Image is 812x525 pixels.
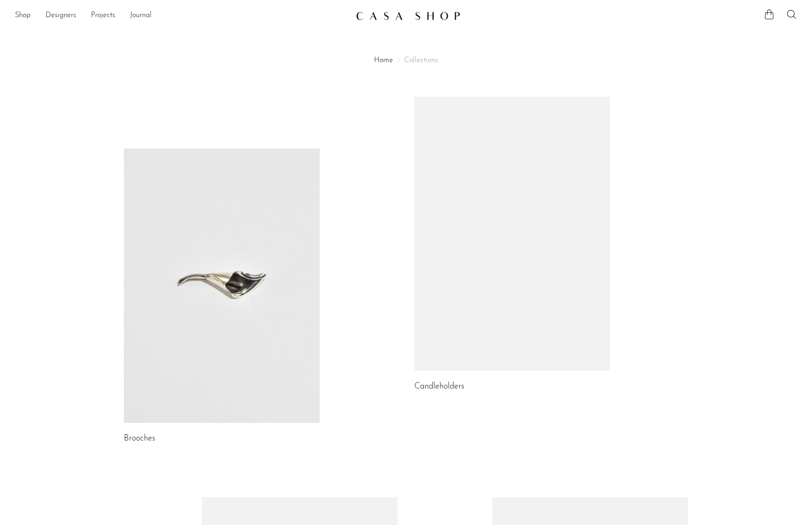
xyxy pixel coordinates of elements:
[15,8,348,24] nav: Desktop navigation
[414,382,464,391] a: Candleholders
[15,10,31,22] a: Shop
[124,434,155,443] a: Brooches
[45,10,76,22] a: Designers
[15,8,348,24] ul: NEW HEADER MENU
[374,57,393,64] a: Home
[130,10,152,22] a: Journal
[124,57,688,64] nav: Breadcrumbs
[404,57,438,64] span: Collections
[91,10,115,22] a: Projects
